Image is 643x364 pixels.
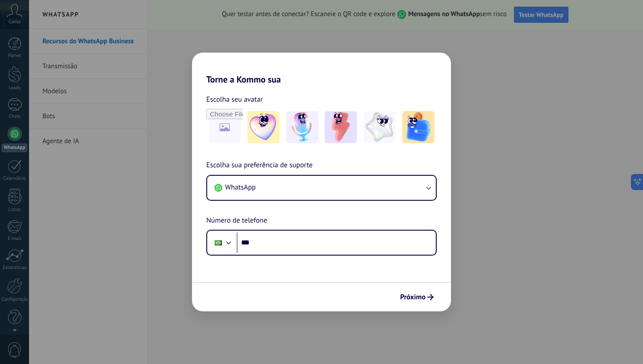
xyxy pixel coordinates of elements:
img: -5.jpeg [402,111,434,143]
span: Escolha sua preferência de suporte [206,160,313,171]
div: Brazil: + 55 [210,233,227,252]
span: Número de telefone [206,215,267,227]
button: WhatsApp [207,176,436,200]
span: Próximo [400,294,426,300]
img: -2.jpeg [286,111,318,143]
img: -1.jpeg [247,111,280,143]
button: Próximo [396,290,438,305]
span: Escolha seu avatar [206,94,263,105]
h2: Torne a Kommo sua [192,53,451,85]
span: WhatsApp [225,183,256,192]
img: -4.jpeg [363,111,396,143]
img: -3.jpeg [325,111,357,143]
